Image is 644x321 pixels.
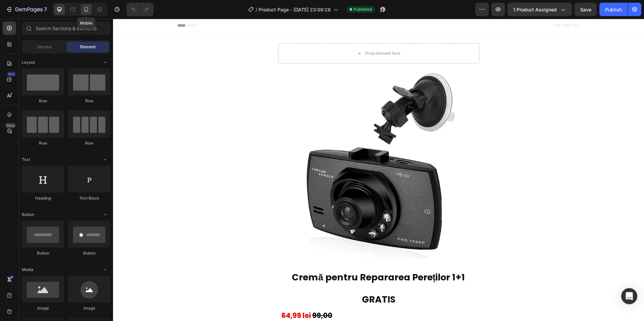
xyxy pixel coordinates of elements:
[22,195,64,201] div: Heading
[179,252,352,287] span: Cremă pentru Repararea Pereților 1+1 GRATIS
[22,98,64,104] div: Row
[68,250,110,256] div: Button
[100,57,110,68] span: Toggle open
[575,3,597,16] button: Save
[44,5,47,13] p: 7
[199,292,219,302] strong: 99,00
[580,7,591,12] span: Save
[68,195,110,201] div: Text Block
[68,140,110,146] div: Row
[68,305,110,311] div: Image
[22,250,64,256] div: Button
[354,6,372,12] span: Published
[126,3,154,16] div: Undo/Redo
[621,288,637,304] div: Open Intercom Messenger
[252,32,287,37] div: Drop element here
[22,267,34,273] span: Media
[6,71,16,77] div: 450
[22,140,64,146] div: Row
[22,157,30,163] span: Text
[37,44,52,50] span: Section
[22,59,35,65] span: Layout
[100,154,110,165] span: Toggle open
[100,264,110,275] span: Toggle open
[168,292,198,302] strong: 64,99 lei
[100,209,110,220] span: Toggle open
[3,3,50,16] button: 7
[22,305,64,311] div: Image
[5,123,16,128] div: Beta
[165,45,366,246] img: gempages_574244988808856427-6400c548-0d96-4b2a-a17a-29bf3f230179.webp
[113,19,644,321] iframe: Design area
[256,6,257,13] span: /
[259,6,331,13] span: Product Page - [DATE] 23:09:28
[80,44,96,50] span: Element
[22,212,34,218] span: Button
[599,3,628,16] button: Publish
[68,98,110,104] div: Row
[605,6,622,13] div: Publish
[507,3,572,16] button: 1 product assigned
[22,21,110,35] input: Search Sections & Elements
[513,6,557,13] span: 1 product assigned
